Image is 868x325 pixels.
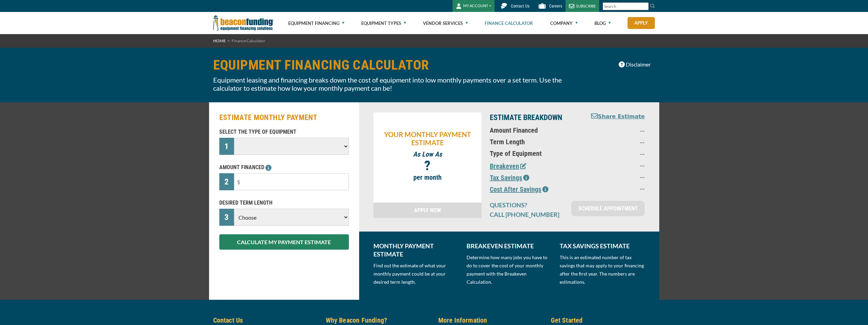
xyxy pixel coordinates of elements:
[603,2,649,10] input: Search
[213,76,580,92] p: Equipment leasing and financing breaks down the cost of equipment into low monthly payments over ...
[219,113,349,123] h2: ESTIMATE MONTHLY PAYMENT
[490,149,577,158] p: Type of Equipment
[628,17,655,29] a: Apply
[373,242,458,258] p: MONTHLY PAYMENT ESTIMATE
[219,128,349,136] p: SELECT THE TYPE OF EQUIPMENT
[219,234,349,250] button: CALCULATE MY PAYMENT ESTIMATE
[560,253,645,286] p: This is an estimated number of tax savings that may apply to your financing after the first year....
[219,163,349,172] p: AMOUNT FINANCED
[219,209,234,226] div: 3
[585,173,645,181] p: --
[490,126,577,134] p: Amount Financed
[549,4,562,9] span: Careers
[467,253,551,286] p: Determine how many jobs you have to do to cover the cost of your monthly payment with the Breakev...
[614,58,655,71] button: Disclaimer
[377,173,479,181] p: per month
[213,38,226,43] a: HOME
[585,149,645,158] p: --
[490,210,563,219] p: CALL [PHONE_NUMBER]
[423,12,468,34] a: Vendor Services
[219,138,234,155] div: 1
[377,162,479,170] p: ?
[490,201,563,209] p: QUESTIONS?
[490,161,526,171] button: Breakeven
[373,203,482,218] a: APPLY NOW
[467,242,551,250] p: BREAKEVEN ESTIMATE
[219,173,234,190] div: 2
[490,173,529,183] button: Tax Savings
[585,138,645,146] p: --
[642,4,647,9] a: Clear search text
[219,199,349,207] p: DESIRED TERM LENGTH
[377,150,479,158] p: As Low As
[234,173,349,190] input: $
[626,60,651,69] span: Disclaimer
[373,262,458,286] p: Find out the estimate of what your monthly payment could be at your desired term length.
[288,12,344,34] a: Equipment Financing
[585,184,645,192] p: --
[591,113,645,121] button: Share Estimate
[490,138,577,146] p: Term Length
[560,242,645,250] p: TAX SAVINGS ESTIMATE
[377,130,479,147] p: YOUR MONTHLY PAYMENT ESTIMATE
[511,4,529,9] span: Contact Us
[213,12,274,34] img: Beacon Funding Corporation logo
[213,58,580,72] h1: EQUIPMENT FINANCING CALCULATOR
[485,12,533,34] a: Finance Calculator
[571,201,645,216] a: SCHEDULE APPOINTMENT
[585,161,645,169] p: --
[361,12,406,34] a: Equipment Types
[650,3,655,9] img: Search
[585,126,645,134] p: --
[594,12,611,34] a: Blog
[490,184,548,194] button: Cost After Savings
[490,113,577,123] p: ESTIMATE BREAKDOWN
[550,12,578,34] a: Company
[232,38,265,43] span: Finance Calculator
